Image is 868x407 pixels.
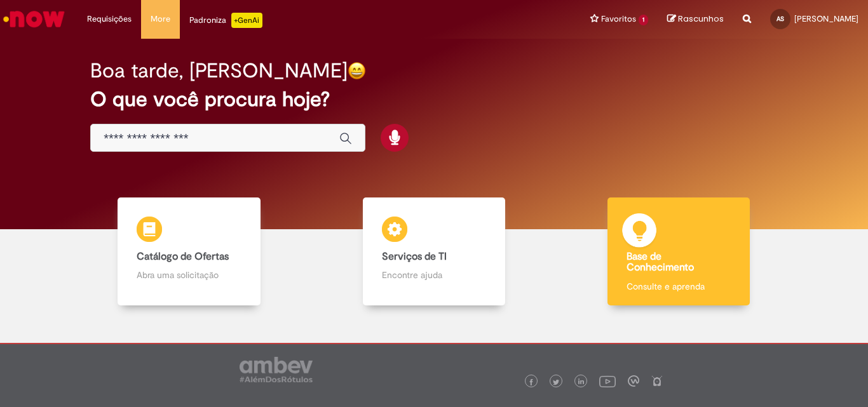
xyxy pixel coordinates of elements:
a: Serviços de TI Encontre ajuda [311,197,556,305]
b: Serviços de TI [382,250,447,263]
b: Catálogo de Ofertas [137,250,229,263]
img: logo_footer_ambev_rotulo_gray.png [240,357,313,382]
p: +GenAi [231,13,262,28]
img: logo_footer_facebook.png [528,379,534,385]
a: Rascunhos [667,13,724,25]
img: happy-face.png [348,62,366,80]
h2: Boa tarde, [PERSON_NAME] [90,60,348,82]
img: logo_footer_naosei.png [651,375,663,387]
span: 1 [639,15,648,25]
p: Abra uma solicitação [137,269,241,281]
img: logo_footer_twitter.png [553,379,559,385]
span: More [151,13,170,25]
h2: O que você procura hoje? [90,88,778,110]
span: Requisições [87,13,132,25]
img: ServiceNow [1,6,67,32]
a: Catálogo de Ofertas Abra uma solicitação [67,197,311,305]
span: Favoritos [601,13,636,25]
div: Padroniza [189,13,262,28]
p: Consulte e aprenda [627,280,731,293]
b: Base de Conhecimento [627,250,694,274]
span: [PERSON_NAME] [794,13,858,24]
span: Rascunhos [678,13,724,25]
p: Encontre ajuda [382,269,486,281]
img: logo_footer_linkedin.png [578,378,585,386]
img: logo_footer_youtube.png [599,373,616,389]
img: logo_footer_workplace.png [628,375,639,387]
a: Base de Conhecimento Consulte e aprenda [557,197,801,305]
span: AS [776,15,784,23]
